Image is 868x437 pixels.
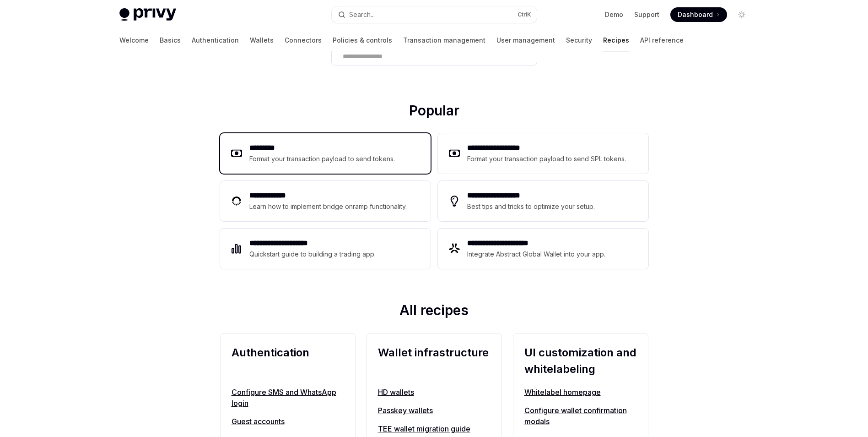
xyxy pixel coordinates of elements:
a: Policies & controls [333,29,392,51]
img: light logo [119,8,176,21]
a: TEE wallet migration guide [378,423,491,434]
h2: All recipes [220,302,648,322]
a: API reference [640,29,684,51]
a: Security [566,29,592,51]
h2: UI customization and whitelabeling [524,344,637,377]
a: User management [496,29,555,51]
button: Toggle dark mode [734,7,749,22]
a: Guest accounts [232,416,344,427]
a: Support [634,10,659,19]
div: Search... [349,9,375,20]
a: Configure wallet confirmation modals [524,405,637,427]
a: Connectors [285,29,322,51]
a: Welcome [119,29,149,51]
h2: Popular [220,102,648,122]
a: Passkey wallets [378,405,491,416]
a: Wallets [250,29,274,51]
a: **** **** ***Learn how to implement bridge onramp functionality. [220,181,431,221]
a: Recipes [603,29,629,51]
div: Format your transaction payload to send SPL tokens. [467,153,627,164]
div: Best tips and tricks to optimize your setup. [467,201,596,212]
div: Quickstart guide to building a trading app. [249,249,376,260]
a: **** ****Format your transaction payload to send tokens. [220,133,431,174]
span: Ctrl K [518,11,531,18]
h2: Wallet infrastructure [378,344,491,377]
button: Open search [332,6,537,23]
a: Dashboard [670,7,727,22]
div: Integrate Abstract Global Wallet into your app. [467,249,606,260]
a: Authentication [192,29,239,51]
a: Demo [605,10,623,19]
a: Basics [160,29,181,51]
a: Configure SMS and WhatsApp login [232,387,344,409]
div: Learn how to implement bridge onramp functionality. [249,201,410,212]
span: Dashboard [678,10,713,19]
a: Whitelabel homepage [524,387,637,398]
h2: Authentication [232,344,344,377]
a: HD wallets [378,387,491,398]
a: Transaction management [403,29,485,51]
div: Format your transaction payload to send tokens. [249,153,395,164]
